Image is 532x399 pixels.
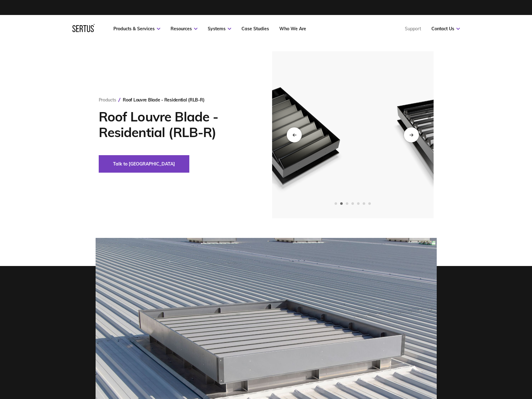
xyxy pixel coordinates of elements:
a: Contact Us [431,26,460,32]
a: Systems [208,26,231,32]
div: Previous slide [287,127,302,142]
iframe: Chat Widget [420,327,532,399]
span: Go to slide 6 [363,202,365,205]
a: Products [99,97,116,103]
span: Go to slide 3 [346,202,348,205]
h1: Roof Louvre Blade - Residential (RLB-R) [99,109,253,140]
span: Go to slide 7 [368,202,371,205]
button: Talk to [GEOGRAPHIC_DATA] [99,155,189,173]
span: Go to slide 4 [351,202,354,205]
a: Who We Are [279,26,306,32]
a: Products & Services [113,26,160,32]
a: Resources [171,26,197,32]
a: Case Studies [241,26,269,32]
div: Next slide [404,127,419,142]
a: Support [405,26,421,32]
span: Go to slide 5 [357,202,360,205]
span: Go to slide 1 [335,202,337,205]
